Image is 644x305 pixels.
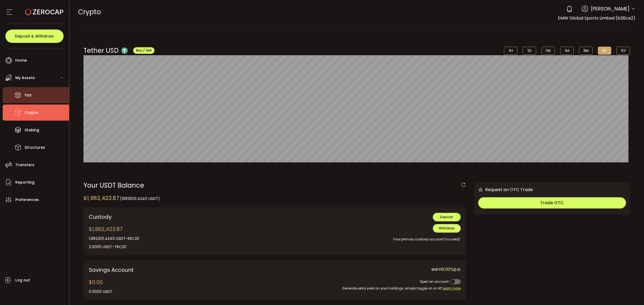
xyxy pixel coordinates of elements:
div: 2.0000 USDT-TRC20 [89,244,139,250]
span: Preferences [15,196,39,204]
span: Transfers [15,161,34,169]
div: Tether USD [83,46,155,55]
span: Home [15,57,27,64]
span: Buy / Sell [136,48,152,53]
div: 0.0000 USDT [89,289,112,295]
span: Reporting [15,178,35,186]
li: 1W [541,47,555,55]
span: Withdraw [439,226,455,230]
li: 1M [560,47,574,55]
li: 1Y [598,47,611,55]
div: 1,962,501.4240 USDT-ERC20 [89,236,139,241]
button: Deposit [433,213,461,221]
span: 6.00% [441,266,453,272]
img: 6nGpN7MZ9FLuBP83NiajKbTRY4UzlzQtBKtCrLLspmCkSvCZHBKvY3NxgQaT5JnOQREvtQ257bXeeSTueZfAPizblJ+Fe8JwA... [478,187,483,192]
span: Crypto [25,109,38,117]
span: Deposit [440,215,453,219]
div: Custody [89,213,238,221]
span: Fiat [25,91,32,99]
button: Withdraw [433,224,461,233]
div: $1,962,423.87 [89,225,139,250]
span: Staking [25,126,39,134]
button: Deposit & Withdraw [5,29,64,43]
button: Buy / Sell [133,47,155,54]
span: Trade OTC [540,200,564,206]
button: Trade OTC [478,197,626,209]
span: [PERSON_NAME] [591,5,630,12]
span: My Assets [15,74,35,82]
div: Generate extra yield on your holdings; simply toggle on or off. [279,286,461,291]
span: earn p.a. [431,266,461,272]
iframe: Chat Widget [582,247,644,305]
span: Open an account [420,279,449,284]
span: Learn more [442,286,461,291]
span: EMW Global Sports Limited (b36ce2) [558,15,635,21]
li: 1D [523,47,536,55]
div: Savings Account [89,266,271,274]
span: Deposit & Withdraw [15,34,54,38]
div: Request an OTC Trade [474,186,533,193]
div: Your USDT Balance [83,182,466,189]
li: 3M [579,47,592,55]
div: $0.00 [89,278,112,295]
div: Your primary custody account (no yield). [246,233,461,242]
li: 5Y [617,47,630,55]
span: Structures [25,144,45,151]
li: 1H [504,47,517,55]
div: $1,962,423.87 [83,194,160,202]
span: Log out [15,276,30,284]
span: (1962503.4240 USDT) [120,196,160,201]
span: Crypto [78,7,101,17]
